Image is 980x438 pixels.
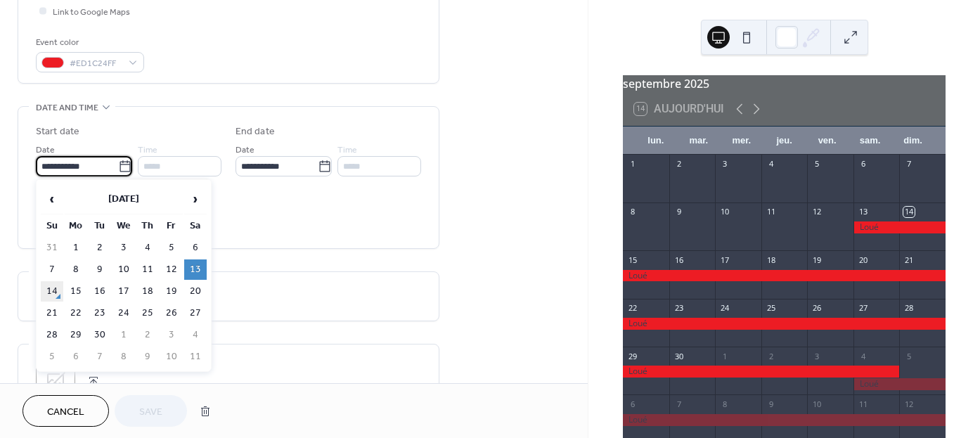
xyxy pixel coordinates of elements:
[623,318,946,330] div: Loué
[719,303,730,314] div: 24
[236,143,254,157] span: Date
[41,185,63,213] span: ‹
[160,303,183,323] td: 26
[853,221,946,233] div: Loué
[184,347,207,367] td: 11
[903,303,914,314] div: 28
[47,405,84,420] span: Cancel
[627,351,638,361] div: 29
[65,281,87,302] td: 15
[677,127,720,155] div: mar.
[811,303,822,314] div: 26
[806,127,849,155] div: ven.
[858,399,868,409] div: 11
[22,395,109,427] button: Cancel
[138,143,157,157] span: Time
[853,378,946,390] div: Loué
[41,259,63,280] td: 7
[623,414,946,426] div: Loué
[112,259,135,280] td: 10
[65,259,87,280] td: 8
[673,159,684,169] div: 2
[41,303,63,323] td: 21
[136,259,159,280] td: 11
[89,259,111,280] td: 9
[720,127,763,155] div: mer.
[65,184,183,214] th: [DATE]
[184,238,207,258] td: 6
[112,238,135,258] td: 3
[811,255,822,265] div: 19
[236,124,275,139] div: End date
[811,159,822,169] div: 5
[623,366,899,378] div: Loué
[766,255,776,265] div: 18
[903,255,914,265] div: 21
[36,101,98,115] span: Date and time
[89,281,111,302] td: 16
[41,238,63,258] td: 31
[673,207,684,217] div: 9
[811,399,822,409] div: 10
[89,347,111,367] td: 7
[89,216,111,236] th: Tu
[160,347,183,367] td: 10
[160,238,183,258] td: 5
[719,351,730,361] div: 1
[112,216,135,236] th: We
[41,216,63,236] th: Su
[65,238,87,258] td: 1
[766,207,776,217] div: 11
[766,399,776,409] div: 9
[65,216,87,236] th: Mo
[89,303,111,323] td: 23
[89,325,111,345] td: 30
[719,159,730,169] div: 3
[184,259,207,280] td: 13
[627,207,638,217] div: 8
[903,399,914,409] div: 12
[65,347,87,367] td: 6
[89,238,111,258] td: 2
[136,303,159,323] td: 25
[811,351,822,361] div: 3
[903,351,914,361] div: 5
[112,303,135,323] td: 24
[627,255,638,265] div: 15
[136,347,159,367] td: 9
[858,303,868,314] div: 27
[763,127,806,155] div: jeu.
[627,399,638,409] div: 6
[160,216,183,236] th: Fr
[36,362,75,401] div: ;
[903,159,914,169] div: 7
[627,303,638,314] div: 22
[673,255,684,265] div: 16
[136,325,159,345] td: 2
[858,207,868,217] div: 13
[160,281,183,302] td: 19
[766,351,776,361] div: 2
[903,207,914,217] div: 14
[185,185,206,213] span: ›
[112,347,135,367] td: 8
[811,207,822,217] div: 12
[719,255,730,265] div: 17
[184,216,207,236] th: Sa
[673,303,684,314] div: 23
[41,325,63,345] td: 28
[136,216,159,236] th: Th
[112,281,135,302] td: 17
[337,143,357,157] span: Time
[719,207,730,217] div: 10
[65,303,87,323] td: 22
[41,347,63,367] td: 5
[184,303,207,323] td: 27
[36,143,55,157] span: Date
[766,159,776,169] div: 4
[623,270,946,282] div: Loué
[891,127,934,155] div: dim.
[623,75,946,92] div: septembre 2025
[136,281,159,302] td: 18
